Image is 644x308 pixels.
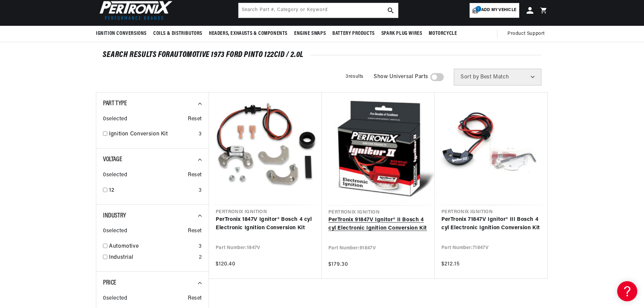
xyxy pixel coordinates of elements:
span: 3 results [345,74,364,79]
a: 1Add my vehicle [470,3,519,18]
a: Automotive [109,242,196,251]
div: 3 [199,242,202,251]
span: Voltage [103,156,122,163]
summary: Spark Plug Wires [378,26,426,42]
span: Show Universal Parts [374,73,428,81]
summary: Motorcycle [425,26,460,42]
a: PerTronix 1847V Ignitor® Bosch 4 cyl Electronic Ignition Conversion Kit [216,215,315,233]
span: Ignition Conversions [96,30,147,37]
div: 2 [199,253,202,262]
summary: Engine Swaps [291,26,329,42]
span: 0 selected [103,294,127,303]
span: Reset [188,115,202,124]
span: Motorcycle [429,30,457,37]
span: Spark Plug Wires [381,30,422,37]
span: 0 selected [103,115,127,124]
div: 3 [199,130,202,139]
summary: Ignition Conversions [96,26,150,42]
span: Add my vehicle [481,7,516,13]
input: Search Part #, Category or Keyword [238,3,398,18]
summary: Headers, Exhausts & Components [206,26,291,42]
span: Battery Products [332,30,375,37]
span: Sort by [461,74,479,80]
a: Industrial [109,253,196,262]
button: search button [383,3,398,18]
span: Industry [103,212,126,219]
summary: Product Support [507,26,548,42]
a: 12 [109,186,196,195]
span: Product Support [507,30,545,38]
a: PerTronix 91847V Ignitor® II Bosch 4 cyl Electronic Ignition Conversion Kit [328,216,428,233]
a: Ignition Conversion Kit [109,130,196,139]
span: Part Type [103,100,127,107]
span: 0 selected [103,227,127,236]
summary: Coils & Distributors [150,26,206,42]
span: Reset [188,171,202,180]
a: PerTronix 71847V Ignitor® III Bosch 4 cyl Electronic Ignition Conversion Kit [441,215,541,233]
div: SEARCH RESULTS FOR Automotive 1973 Ford Pinto 122cid / 2.0L [103,52,541,58]
span: Reset [188,227,202,236]
span: 1 [476,6,481,12]
span: Reset [188,294,202,303]
span: Price [103,280,116,286]
span: 0 selected [103,171,127,180]
div: 3 [199,186,202,195]
span: Coils & Distributors [153,30,202,37]
select: Sort by [454,69,541,85]
summary: Battery Products [329,26,378,42]
span: Engine Swaps [294,30,326,37]
span: Headers, Exhausts & Components [209,30,287,37]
